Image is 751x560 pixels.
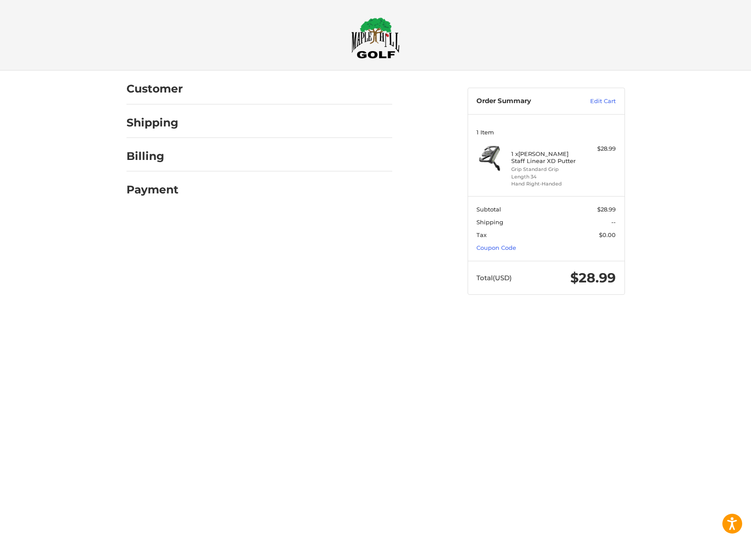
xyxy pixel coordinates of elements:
[597,206,616,213] span: $28.99
[476,231,487,238] span: Tax
[476,274,512,282] span: Total (USD)
[599,231,616,238] span: $0.00
[476,206,501,213] span: Subtotal
[611,219,616,226] span: --
[126,183,178,197] h2: Payment
[476,219,503,226] span: Shipping
[126,82,183,96] h2: Customer
[476,97,571,106] h3: Order Summary
[511,173,579,181] li: Length 34
[511,166,579,173] li: Grip Standard Grip
[511,150,579,165] h4: 1 x [PERSON_NAME] Staff Linear XD Putter
[570,270,616,286] span: $28.99
[581,145,616,153] div: $28.99
[476,244,516,251] a: Coupon Code
[511,180,579,188] li: Hand Right-Handed
[571,97,616,106] a: Edit Cart
[476,129,616,136] h3: 1 Item
[126,149,178,163] h2: Billing
[351,17,400,59] img: Maple Hill Golf
[126,116,178,130] h2: Shipping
